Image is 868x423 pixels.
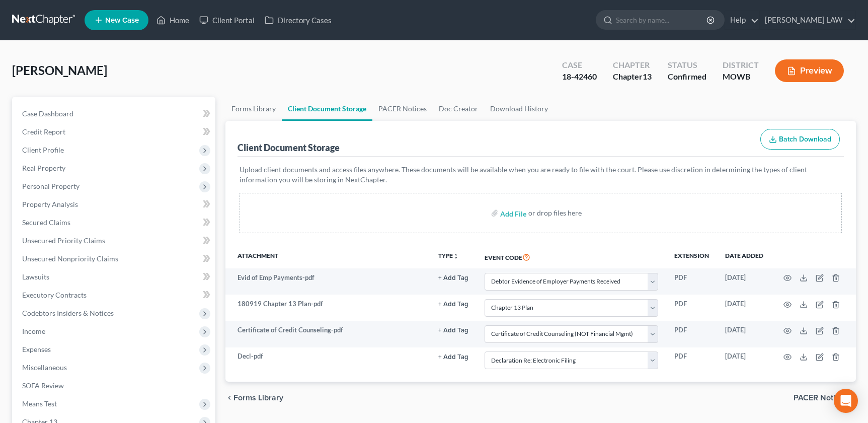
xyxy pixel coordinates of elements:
[238,142,340,154] div: Client Document Storage
[151,11,194,29] a: Home
[834,389,858,413] div: Open Intercom Messenger
[717,268,771,295] td: [DATE]
[613,59,652,71] div: Chapter
[438,275,468,281] button: + Add Tag
[666,268,717,295] td: PDF
[616,11,708,29] input: Search by name...
[438,299,468,309] a: + Add Tag
[438,327,468,334] button: + Add Tag
[14,377,215,395] a: SOFA Review
[22,327,45,335] span: Income
[22,399,57,408] span: Means Test
[22,254,118,263] span: Unsecured Nonpriority Claims
[794,394,848,402] span: PACER Notices
[717,321,771,347] td: [DATE]
[22,109,73,118] span: Case Dashboard
[22,272,49,281] span: Lawsuits
[438,273,468,283] a: + Add Tag
[794,394,856,402] button: PACER Notices chevron_right
[225,97,282,121] a: Forms Library
[668,59,706,71] div: Status
[723,71,759,83] div: MOWB
[666,347,717,374] td: PDF
[779,135,831,144] span: Batch Download
[22,236,105,245] span: Unsecured Priority Claims
[233,394,283,402] span: Forms Library
[282,97,372,121] a: Client Document Storage
[453,253,459,259] i: unfold_more
[666,295,717,321] td: PDF
[14,105,215,123] a: Case Dashboard
[22,345,51,354] span: Expenses
[438,253,459,259] button: TYPEunfold_more
[225,321,430,347] td: Certificate of Credit Counseling-pdf
[666,321,717,347] td: PDF
[562,59,597,71] div: Case
[14,214,215,232] a: Secured Claims
[12,63,107,78] span: [PERSON_NAME]
[438,325,468,335] a: + Add Tag
[14,268,215,286] a: Lawsuits
[225,394,283,402] button: chevron_left Forms Library
[760,129,840,150] button: Batch Download
[14,232,215,250] a: Unsecured Priority Claims
[717,347,771,374] td: [DATE]
[225,347,430,374] td: Decl-pdf
[22,218,70,227] span: Secured Claims
[372,97,433,121] a: PACER Notices
[22,200,78,208] span: Property Analysis
[260,11,337,29] a: Directory Cases
[22,309,114,317] span: Codebtors Insiders & Notices
[14,286,215,304] a: Executory Contracts
[666,245,717,268] th: Extension
[22,363,67,372] span: Miscellaneous
[433,97,484,121] a: Doc Creator
[22,146,64,154] span: Client Profile
[225,394,233,402] i: chevron_left
[438,351,468,361] a: + Add Tag
[14,123,215,141] a: Credit Report
[22,182,80,190] span: Personal Property
[225,295,430,321] td: 180919 Chapter 13 Plan-pdf
[477,245,666,268] th: Event Code
[562,71,597,83] div: 18-42460
[725,11,759,29] a: Help
[668,71,706,83] div: Confirmed
[22,291,87,299] span: Executory Contracts
[225,245,430,268] th: Attachment
[438,301,468,308] button: + Add Tag
[14,250,215,268] a: Unsecured Nonpriority Claims
[613,71,652,83] div: Chapter
[760,11,855,29] a: [PERSON_NAME] LAW
[723,59,759,71] div: District
[225,268,430,295] td: Evid of Emp Payments-pdf
[22,164,65,172] span: Real Property
[22,127,65,136] span: Credit Report
[775,59,844,82] button: Preview
[14,195,215,214] a: Property Analysis
[484,97,554,121] a: Download History
[643,72,652,81] span: 13
[528,208,582,218] div: or drop files here
[105,17,139,24] span: New Case
[717,295,771,321] td: [DATE]
[240,165,842,185] p: Upload client documents and access files anywhere. These documents will be available when you are...
[22,381,64,390] span: SOFA Review
[717,245,771,268] th: Date added
[194,11,260,29] a: Client Portal
[438,354,468,361] button: + Add Tag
